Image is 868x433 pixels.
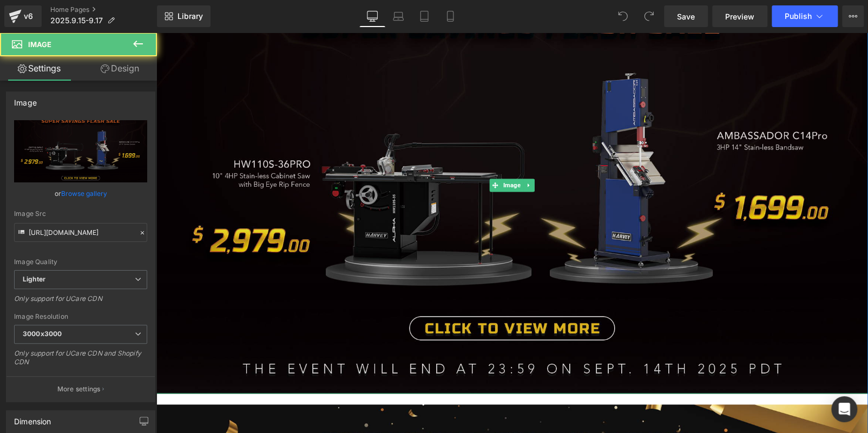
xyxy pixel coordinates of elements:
a: v6 [4,5,42,27]
span: 2025.9.15-9.17 [50,16,103,25]
button: More [842,5,864,27]
a: Laptop [385,5,411,27]
b: 3000x3000 [23,330,62,338]
div: Only support for UCare CDN [14,294,147,310]
button: Publish [772,5,838,27]
span: Publish [785,12,812,21]
iframe: To enrich screen reader interactions, please activate Accessibility in Grammarly extension settings [156,32,868,433]
div: Only support for UCare CDN and Shopify CDN [14,349,147,373]
div: Open Intercom Messenger [831,396,857,422]
span: Library [177,11,203,21]
div: Image [14,92,37,107]
span: Save [677,11,695,22]
div: Image Resolution [14,313,147,320]
a: Home Pages [50,5,157,14]
a: Preview [712,5,767,27]
a: Tablet [411,5,437,27]
a: Desktop [359,5,385,27]
div: or [14,188,147,199]
div: v6 [22,9,35,23]
input: Link [14,223,147,242]
div: Dimension [14,411,51,426]
button: Undo [612,5,634,27]
p: More settings [57,384,101,394]
div: Image Quality [14,258,147,266]
button: Redo [638,5,660,27]
a: Browse gallery [61,184,107,203]
span: Image [28,40,51,49]
a: New Library [157,5,211,27]
a: Expand / Collapse [367,146,378,159]
span: Preview [725,11,754,22]
b: Lighter [23,275,45,283]
a: Design [81,56,159,81]
div: Image Src [14,210,147,218]
button: More settings [6,376,155,402]
span: Image [345,146,367,159]
a: Mobile [437,5,463,27]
